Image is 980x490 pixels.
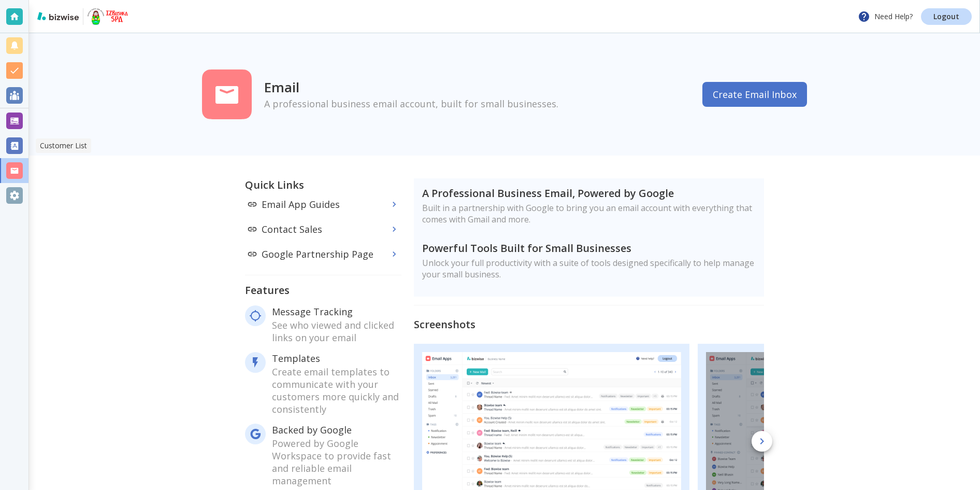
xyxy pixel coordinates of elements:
[202,69,252,119] img: icon
[40,141,87,151] p: Customer List
[245,178,401,192] h5: Quick Links
[933,13,959,20] p: Logout
[272,319,399,344] p: See who viewed and clicked links on your email
[88,8,128,25] img: IZBushka Spa
[422,187,756,200] h5: A Professional Business Email, Powered by Google
[247,248,399,260] p: Google Partnership Page
[858,10,913,23] p: Need Help?
[245,284,401,297] h5: Features
[422,257,756,280] p: Unlock your full productivity with a suite of tools designed specifically to help manage your sma...
[247,223,399,235] p: Contact Sales
[702,82,807,107] button: Create Email Inbox
[247,198,399,211] p: Email App Guides
[272,352,399,365] p: Templates
[264,97,558,110] p: A professional business email account, built for small businesses.
[272,305,399,318] p: Message Tracking
[272,437,399,487] p: Powered by Google Workspace to provide fast and reliable email management
[422,202,756,225] p: Built in a partnership with Google to bring you an email account with everything that comes with ...
[414,318,764,331] h5: Screenshots
[422,242,756,255] h5: Powerful Tools Built for Small Businesses
[272,424,399,436] p: Backed by Google
[272,366,399,415] p: Create email templates to communicate with your customers more quickly and consistently
[921,8,972,25] a: Logout
[264,79,558,95] h2: Email
[37,12,79,20] img: bizwise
